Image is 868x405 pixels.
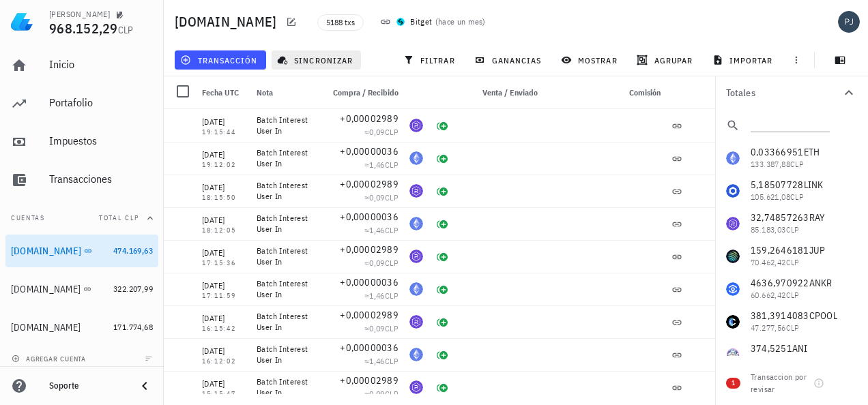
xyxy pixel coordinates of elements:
span: 1,46 [369,225,385,235]
span: CLP [385,356,399,366]
div: Batch Interest User In [257,147,311,169]
span: 0,09 [369,127,385,137]
div: RAY-icon [409,315,423,329]
div: Soporte [49,380,126,391]
div: Comisión [568,76,666,109]
button: Totales [715,76,868,109]
span: 474.169,63 [113,245,153,256]
span: ≈ [364,160,399,170]
div: Batch Interest User In [257,376,311,398]
span: +0,00002989 [340,374,399,387]
span: agrupar [639,55,693,65]
span: ≈ [364,225,399,235]
span: +0,00002989 [340,243,399,256]
div: [DATE] [202,312,246,325]
button: agrupar [631,50,701,70]
span: CLP [385,160,399,170]
span: Total CLP [99,213,139,222]
span: +0,00000036 [340,211,399,223]
span: Fecha UTC [202,87,239,97]
a: [DOMAIN_NAME] 474.169,63 [5,235,158,267]
span: +0,00000036 [340,276,399,288]
div: [DATE] [202,279,246,292]
span: filtrar [406,55,455,65]
div: Bitget [410,15,432,29]
h1: [DOMAIN_NAME] [175,11,282,33]
span: 1,46 [369,160,385,170]
span: +0,00002989 [340,112,399,125]
span: hace un mes [438,16,482,27]
span: CLP [385,290,399,301]
div: 17:15:36 [202,260,246,267]
span: Compra / Recibido [333,87,399,97]
span: ≈ [364,356,399,366]
span: agregar cuenta [14,355,86,363]
div: 19:15:44 [202,129,246,136]
a: Inicio [5,49,158,82]
div: 16:12:02 [202,358,246,365]
div: ETH-icon [409,217,423,230]
div: [DATE] [202,181,246,194]
div: ETH-icon [409,282,423,296]
img: bitgetglobal [396,18,405,26]
div: 19:12:02 [202,162,246,168]
button: agregar cuenta [8,352,92,365]
div: [DOMAIN_NAME] [11,284,81,295]
div: 16:15:42 [202,325,246,332]
span: 171.774,68 [113,322,153,332]
div: Batch Interest User In [257,213,311,235]
span: +0,00000036 [340,145,399,157]
a: Portafolio [5,87,158,120]
div: 15:15:47 [202,391,246,397]
div: Batch Interest User In [257,344,311,365]
span: mostrar [564,55,618,65]
img: LedgiFi [11,11,33,33]
button: transacción [175,50,266,70]
div: RAY-icon [409,250,423,263]
div: ETH-icon [409,348,423,361]
span: transacción [183,55,257,65]
span: ≈ [364,389,399,399]
span: ≈ [364,323,399,333]
div: Compra / Recibido [317,76,404,109]
button: sincronizar [272,50,362,70]
span: CLP [385,192,399,202]
div: Batch Interest User In [257,278,311,300]
span: 0,09 [369,323,385,333]
span: ≈ [364,290,399,301]
div: 17:11:59 [202,292,246,299]
span: +0,00002989 [340,309,399,321]
div: [DATE] [202,213,246,227]
div: [DOMAIN_NAME] [11,245,81,257]
span: 1,46 [369,356,385,366]
div: RAY-icon [409,119,423,132]
span: Comisión [629,87,661,97]
span: ≈ [364,192,399,202]
div: [DATE] [202,344,246,358]
div: [DATE] [202,148,246,162]
button: mostrar [555,50,626,70]
span: 322.207,99 [113,284,153,294]
span: 0,09 [369,389,385,399]
a: Impuestos [5,125,158,158]
span: ganancias [477,55,541,65]
div: Batch Interest User In [257,180,311,202]
span: importar [715,55,773,65]
div: Nota [251,76,317,109]
span: sincronizar [280,55,353,65]
span: 5188 txs [326,15,355,30]
div: [DATE] [202,115,246,129]
span: 1,46 [369,290,385,301]
div: ETH-icon [409,151,423,165]
div: Portafolio [49,96,153,109]
div: RAY-icon [409,184,423,198]
span: CLP [385,389,399,399]
div: [PERSON_NAME] [49,9,110,20]
div: [DATE] [202,246,246,260]
div: [DOMAIN_NAME] [11,322,81,333]
div: RAY-icon [409,380,423,394]
div: 18:15:50 [202,194,246,201]
span: CLP [118,24,134,36]
div: Transacciones [49,172,153,185]
div: [DATE] [202,377,246,391]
